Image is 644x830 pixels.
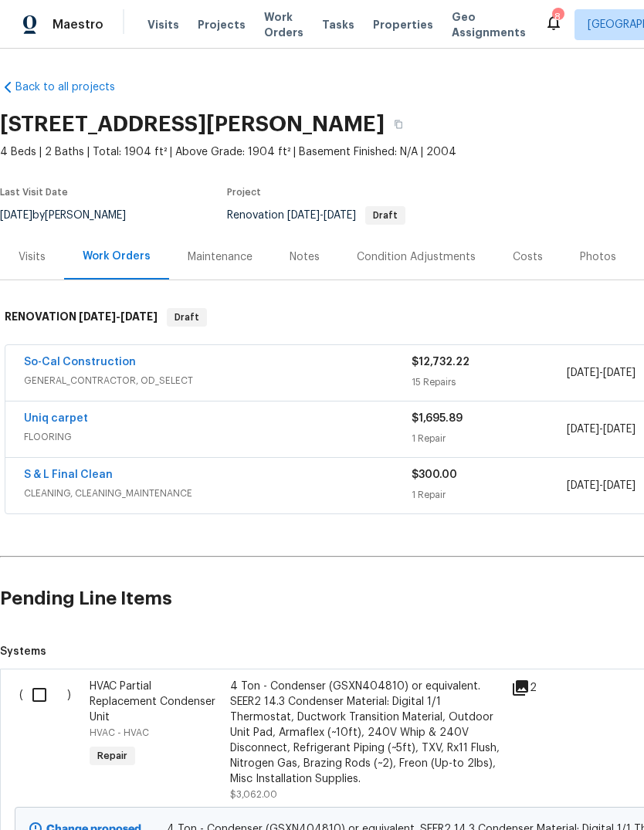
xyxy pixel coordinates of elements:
span: [DATE] [603,480,636,491]
div: 15 Repairs [412,374,567,390]
span: - [567,365,636,381]
span: Work Orders [264,9,303,40]
span: FLOORING [24,429,412,445]
span: Projects [198,17,246,32]
span: Renovation [227,210,405,221]
a: S & L Final Clean [24,469,113,480]
span: [DATE] [603,368,636,378]
span: [DATE] [287,210,320,221]
span: $1,695.89 [412,413,463,424]
a: Uniq carpet [24,413,88,424]
span: [DATE] [120,311,158,322]
span: [DATE] [567,368,599,378]
span: Draft [168,310,205,325]
span: [DATE] [79,311,116,322]
a: So-Cal Construction [24,357,136,368]
span: $3,062.00 [230,790,277,799]
span: [DATE] [567,424,599,435]
span: - [79,311,158,322]
span: Geo Assignments [452,9,526,40]
div: 4 Ton - Condenser (GSXN404810) or equivalent. SEER2 14.3 Condenser Material: Digital 1/1 Thermost... [230,679,502,787]
span: HVAC Partial Replacement Condenser Unit [90,681,215,723]
span: Maestro [53,17,103,32]
div: 8 [552,9,563,25]
h6: RENOVATION [5,308,158,327]
span: - [567,478,636,493]
div: 2 [511,679,572,697]
button: Copy Address [385,110,412,138]
span: - [287,210,356,221]
div: Maintenance [188,249,253,265]
span: Visits [147,17,179,32]
div: 1 Repair [412,487,567,503]
div: 1 Repair [412,431,567,446]
span: GENERAL_CONTRACTOR, OD_SELECT [24,373,412,388]
div: Photos [580,249,616,265]
span: $12,732.22 [412,357,469,368]
span: CLEANING, CLEANING_MAINTENANCE [24,486,412,501]
span: [DATE] [603,424,636,435]
div: Visits [19,249,46,265]
span: - [567,422,636,437]
span: Project [227,188,261,197]
div: ( ) [15,674,85,807]
span: HVAC - HVAC [90,728,149,737]
span: [DATE] [324,210,356,221]
div: Condition Adjustments [357,249,476,265]
span: Repair [91,748,134,764]
span: [DATE] [567,480,599,491]
div: Costs [513,249,543,265]
div: Notes [290,249,320,265]
span: $300.00 [412,469,457,480]
span: Tasks [322,19,354,30]
span: Properties [373,17,433,32]
div: Work Orders [83,249,151,264]
span: Draft [367,211,404,220]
